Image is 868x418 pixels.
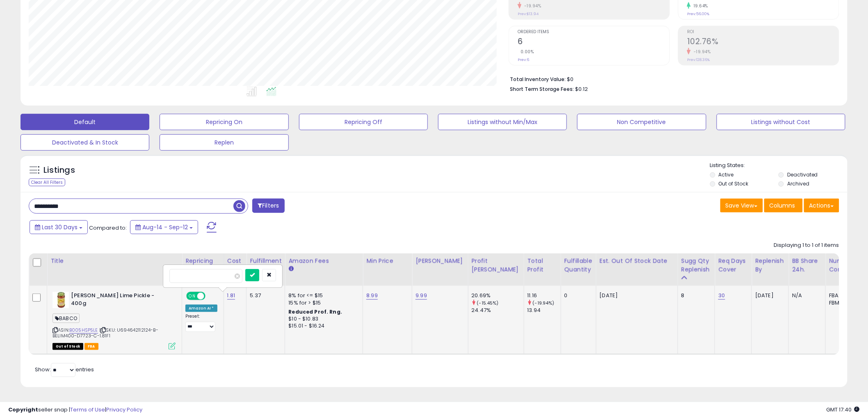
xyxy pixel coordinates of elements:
[288,316,356,323] div: $10 - $10.83
[528,292,561,299] div: 11.16
[510,74,833,84] li: $0
[252,199,284,213] button: Filters
[185,257,220,265] div: Repricing
[472,292,524,299] div: 20.69%
[142,223,188,231] span: Aug-14 - Sep-12
[288,265,293,273] small: Amazon Fees.
[770,201,795,210] span: Columns
[366,257,409,265] div: Min Price
[472,307,524,314] div: 24.47%
[250,292,279,299] div: 5.37
[288,323,356,330] div: $15.01 - $16.24
[21,114,149,130] button: Default
[755,257,785,274] div: Replenish By
[764,199,803,212] button: Columns
[71,292,171,309] b: [PERSON_NAME] Lime Pickle - 400g
[53,314,80,323] span: BABCO
[687,11,709,16] small: Prev: 56.00%
[518,57,529,62] small: Prev: 6
[53,292,176,349] div: ASIN:
[691,49,711,55] small: -19.94%
[575,85,588,93] span: $0.12
[53,292,69,308] img: 41j6uq9dEkL._SL40_.jpg
[288,299,356,307] div: 15% for > $15
[755,292,782,299] div: [DATE]
[720,199,763,212] button: Save View
[691,3,708,9] small: 19.64%
[299,114,428,130] button: Repricing Off
[564,257,593,274] div: Fulfillable Quantity
[227,291,235,300] a: 1.81
[21,134,149,151] button: Deactivated & In Stock
[577,114,706,130] button: Non Competitive
[518,49,534,55] small: 0.00%
[827,406,860,413] span: 2025-10-14 17:40 GMT
[600,292,672,299] p: [DATE]
[681,292,709,299] div: 8
[416,257,464,265] div: [PERSON_NAME]
[250,257,281,274] div: Fulfillment Cost
[521,3,541,9] small: -19.94%
[160,134,288,151] button: Replen
[160,114,288,130] button: Repricing On
[719,180,749,187] label: Out of Stock
[69,327,98,334] a: B005HSP5LE
[30,220,88,234] button: Last 30 Days
[787,171,818,178] label: Deactivated
[185,314,217,332] div: Preset:
[600,257,674,265] div: Est. Out Of Stock Date
[510,86,574,93] b: Short Term Storage Fees:
[187,293,197,300] span: ON
[718,257,748,274] div: Req Days Cover
[678,253,715,286] th: Please note that this number is a calculation based on your required days of coverage and your ve...
[829,257,859,274] div: Num of Comp.
[8,406,142,414] div: seller snap | |
[687,37,839,48] h2: 102.76%
[416,291,427,300] a: 9.99
[528,307,561,314] div: 13.94
[53,343,83,350] span: All listings that are currently out of stock and unavailable for purchase on Amazon
[50,257,178,265] div: Title
[85,343,98,350] span: FBA
[438,114,567,130] button: Listings without Min/Max
[564,292,590,299] div: 0
[518,37,669,48] h2: 6
[774,242,839,249] div: Displaying 1 to 1 of 1 items
[29,178,65,186] div: Clear All Filters
[288,292,356,299] div: 8% for <= $15
[53,327,158,339] span: | SKU: U694642112124-B-BELIM400-D7723-C-1.81F1
[718,291,725,300] a: 30
[792,292,819,299] div: N/A
[8,406,38,413] strong: Copyright
[288,257,359,265] div: Amazon Fees
[42,223,78,231] span: Last 30 Days
[185,305,217,312] div: Amazon AI *
[717,114,845,130] button: Listings without Cost
[366,291,378,300] a: 8.99
[681,257,712,274] div: Sugg Qty Replenish
[829,292,856,299] div: FBA: 1
[106,406,142,413] a: Privacy Policy
[792,257,822,274] div: BB Share 24h.
[288,308,342,315] b: Reduced Prof. Rng.
[518,30,669,34] span: Ordered Items
[472,257,521,274] div: Profit [PERSON_NAME]
[70,406,105,413] a: Terms of Use
[787,180,809,187] label: Archived
[518,11,539,16] small: Prev: $13.94
[804,199,839,212] button: Actions
[528,257,557,274] div: Total Profit
[43,165,75,176] h5: Listings
[227,257,243,265] div: Cost
[687,57,710,62] small: Prev: 128.36%
[687,30,839,34] span: ROI
[719,171,734,178] label: Active
[130,220,198,234] button: Aug-14 - Sep-12
[510,76,566,83] b: Total Inventory Value:
[710,162,847,169] p: Listing States:
[89,224,127,232] span: Compared to:
[204,293,217,300] span: OFF
[533,300,555,306] small: (-19.94%)
[829,299,856,307] div: FBM: 1
[477,300,499,306] small: (-15.45%)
